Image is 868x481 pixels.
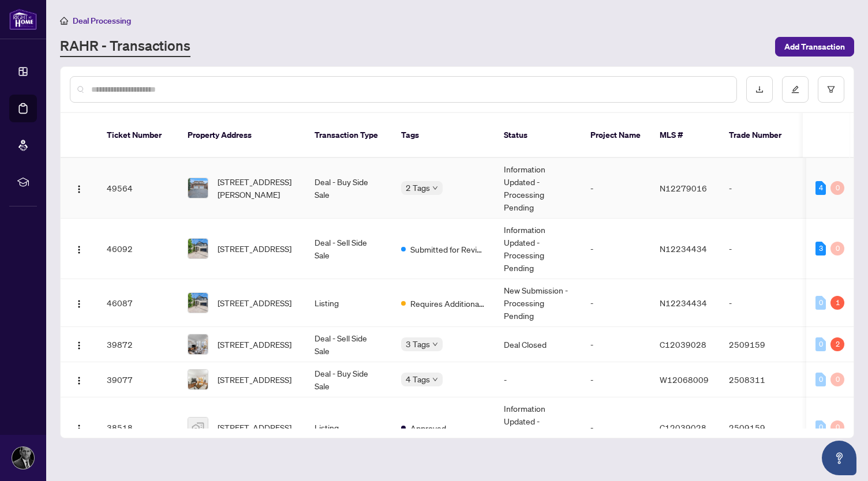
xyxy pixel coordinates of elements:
img: thumbnail-img [188,178,208,198]
th: MLS # [650,113,720,158]
span: down [432,341,438,347]
button: Logo [70,418,88,437]
td: Deal - Sell Side Sale [305,219,392,279]
span: download [755,85,764,93]
td: - [581,327,650,362]
button: Open asap [822,441,856,475]
td: 46087 [98,279,178,327]
td: 39872 [98,327,178,362]
button: Logo [70,370,88,389]
span: Add Transaction [784,37,845,56]
td: - [581,158,650,219]
button: Logo [70,179,88,197]
span: edit [791,85,799,93]
span: home [60,17,68,25]
div: 2 [830,337,844,351]
td: 2509159 [720,397,800,458]
div: 0 [815,337,826,351]
a: RAHR - Transactions [60,36,190,57]
span: down [432,377,438,382]
td: 46092 [98,219,178,279]
button: Logo [70,239,88,258]
span: Deal Processing [73,16,131,26]
td: 2508311 [720,362,800,397]
img: thumbnail-img [188,239,208,258]
img: Logo [74,376,84,385]
span: [STREET_ADDRESS] [218,296,291,309]
td: Information Updated - Processing Pending [495,397,581,458]
span: filter [827,85,835,93]
td: 49564 [98,158,178,219]
span: N12234434 [660,298,707,308]
span: N12279016 [660,183,707,193]
span: [STREET_ADDRESS] [218,338,291,351]
th: Trade Number [720,113,800,158]
span: 2 Tags [406,181,430,194]
img: Logo [74,299,84,309]
img: logo [9,9,37,30]
img: Logo [74,424,84,433]
button: Add Transaction [775,37,854,57]
div: 0 [830,181,844,195]
span: Approved [410,422,446,434]
img: Profile Icon [12,447,34,469]
th: Project Name [581,113,650,158]
div: 3 [815,242,826,255]
td: Deal - Buy Side Sale [305,362,392,397]
div: 4 [815,181,826,195]
div: 1 [830,296,844,310]
button: Logo [70,294,88,312]
td: New Submission - Processing Pending [495,279,581,327]
span: 4 Tags [406,373,430,386]
td: - [720,279,800,327]
span: Requires Additional Docs [410,297,485,310]
td: - [581,362,650,397]
td: - [720,158,800,219]
td: Listing [305,397,392,458]
td: Deal Closed [495,327,581,362]
div: 0 [830,373,844,386]
img: Logo [74,185,84,194]
th: Status [495,113,581,158]
th: Ticket Number [98,113,178,158]
span: [STREET_ADDRESS] [218,373,291,386]
span: W12068009 [660,374,709,385]
td: Information Updated - Processing Pending [495,158,581,219]
td: 39077 [98,362,178,397]
span: [STREET_ADDRESS][PERSON_NAME] [218,175,296,201]
th: Property Address [178,113,305,158]
img: thumbnail-img [188,293,208,313]
button: edit [782,76,809,103]
td: Listing [305,279,392,327]
div: 0 [815,373,826,386]
td: - [581,219,650,279]
td: - [581,397,650,458]
button: Logo [70,335,88,354]
span: N12234434 [660,243,707,254]
span: C12039028 [660,339,706,350]
div: 0 [815,420,826,434]
button: download [746,76,773,103]
td: 2509159 [720,327,800,362]
img: Logo [74,245,84,254]
td: 38518 [98,397,178,458]
td: - [581,279,650,327]
span: down [432,185,438,191]
img: thumbnail-img [188,370,208,389]
th: Transaction Type [305,113,392,158]
div: 0 [815,296,826,310]
span: 3 Tags [406,337,430,351]
th: Tags [392,113,495,158]
div: 0 [830,420,844,434]
span: [STREET_ADDRESS] [218,421,291,434]
img: Logo [74,341,84,350]
span: [STREET_ADDRESS] [218,242,291,255]
td: Information Updated - Processing Pending [495,219,581,279]
td: Deal - Sell Side Sale [305,327,392,362]
img: thumbnail-img [188,418,208,437]
span: Submitted for Review [410,243,485,255]
span: C12039028 [660,422,706,433]
td: - [720,219,800,279]
div: 0 [830,242,844,255]
img: thumbnail-img [188,335,208,354]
